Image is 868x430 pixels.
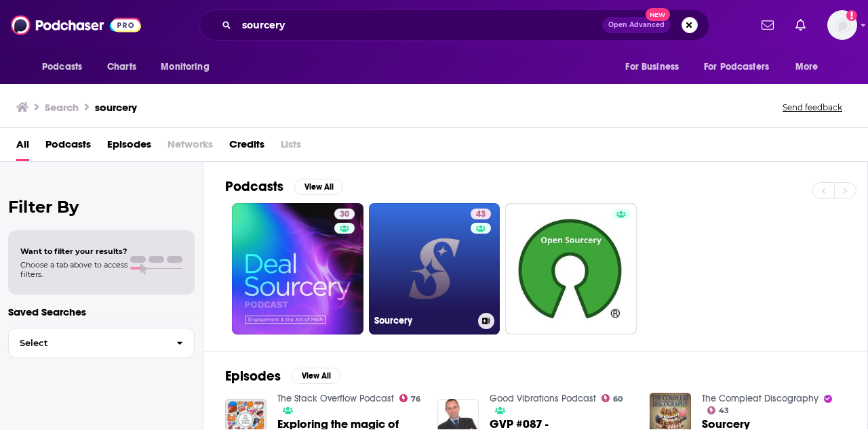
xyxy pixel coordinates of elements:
[95,101,137,114] h3: sourcery
[229,133,264,161] a: Credits
[646,8,670,21] span: New
[232,203,363,335] a: 30
[476,208,486,221] span: 43
[20,260,127,279] span: Choose a tab above to access filters.
[399,394,421,402] a: 76
[756,14,779,37] a: Show notifications dropdown
[225,178,283,195] h2: Podcasts
[846,10,857,21] svg: Add a profile image
[827,10,857,40] button: Show profile menu
[161,58,209,77] span: Monitoring
[602,17,671,33] button: Open AdvancedNew
[225,178,343,195] a: PodcastsView All
[151,54,226,80] button: open menu
[616,54,696,80] button: open menu
[827,10,857,40] img: User Profile
[45,133,91,161] a: Podcasts
[490,393,596,404] a: Good Vibrations Podcast
[704,58,769,77] span: For Podcasters
[601,394,623,402] a: 60
[9,339,165,347] span: Select
[277,393,394,404] a: The Stack Overflow Podcast
[281,133,301,161] span: Lists
[719,408,729,414] span: 43
[374,315,473,326] h3: Sourcery
[98,54,144,80] a: Charts
[340,208,349,221] span: 30
[707,406,730,414] a: 43
[827,10,857,40] span: Logged in as amandalamPR
[778,102,846,113] button: Send feedback
[411,396,420,402] span: 76
[613,396,623,402] span: 60
[107,58,136,77] span: Charts
[11,12,141,38] img: Podchaser - Follow, Share and Rate Podcasts
[786,54,835,80] button: open menu
[369,203,500,335] a: 43Sourcery
[334,209,355,219] a: 30
[33,54,100,80] button: open menu
[625,58,679,77] span: For Business
[702,418,750,430] a: Sourcery
[608,22,665,28] span: Open Advanced
[237,14,602,36] input: Search podcasts, credits, & more...
[199,9,709,41] div: Search podcasts, credits, & more...
[225,368,281,385] h2: Episodes
[20,246,127,256] span: Want to filter your results?
[107,133,151,161] a: Episodes
[294,179,343,195] button: View All
[16,133,29,161] a: All
[8,305,195,318] p: Saved Searches
[702,393,818,404] a: The Compleat Discography
[45,101,79,114] h3: Search
[695,54,789,80] button: open menu
[167,133,213,161] span: Networks
[790,14,811,37] a: Show notifications dropdown
[42,58,82,77] span: Podcasts
[8,197,195,217] h2: Filter By
[471,209,491,219] a: 43
[8,328,195,358] button: Select
[795,58,818,77] span: More
[292,368,340,384] button: View All
[225,368,340,385] a: EpisodesView All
